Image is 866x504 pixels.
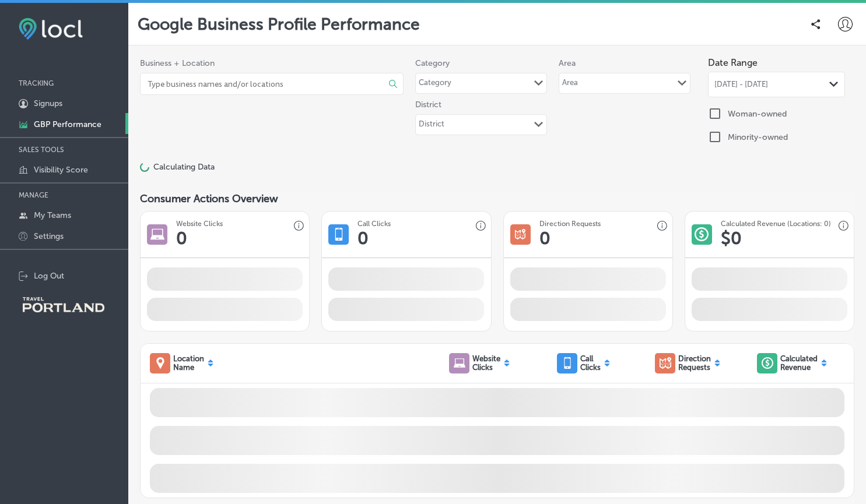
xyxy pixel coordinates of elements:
[138,15,420,34] p: Google Business Profile Performance
[559,58,690,68] label: Area
[415,100,547,110] label: District
[419,119,444,133] div: District
[539,228,551,249] h1: 0
[176,228,187,249] h1: 0
[34,165,88,175] p: Visibility Score
[357,220,391,228] h3: Call Clicks
[419,78,451,91] div: Category
[34,271,64,281] p: Log Out
[34,119,101,129] p: GBP Performance
[678,354,711,372] p: Direction Requests
[176,220,223,228] h3: Website Clicks
[580,354,601,372] p: Call Clicks
[34,98,62,108] p: Signups
[780,354,818,372] p: Calculated Revenue
[19,18,83,40] img: fda3e92497d09a02dc62c9cd864e3231.png
[472,354,500,372] p: Website Clicks
[23,297,104,312] img: Travel Portland
[728,109,787,119] label: Woman-owned
[415,58,547,68] label: Category
[173,354,204,372] p: Location Name
[140,192,278,205] span: Consumer Actions Overview
[140,58,404,68] span: Business + Location
[357,228,369,249] h1: 0
[539,220,601,228] h3: Direction Requests
[153,162,215,172] p: Calculating Data
[146,73,364,94] input: Type business names and/or locations
[728,132,788,142] label: Minority-owned
[721,228,742,249] h1: $ 0
[721,220,831,228] h3: Calculated Revenue (Locations: 0)
[34,231,64,241] p: Settings
[34,210,71,220] p: My Teams
[708,57,758,68] label: Date Range
[562,78,578,91] div: Area
[714,80,768,89] span: [DATE] - [DATE]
